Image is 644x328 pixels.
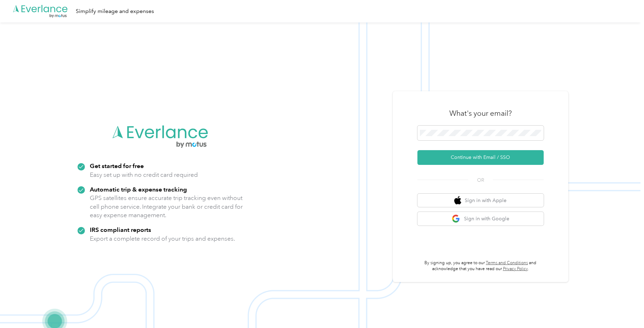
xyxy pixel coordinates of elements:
[449,108,512,118] h3: What's your email?
[90,194,243,220] p: GPS satellites ensure accurate trip tracking even without cell phone service. Integrate your bank...
[452,214,461,223] img: google logo
[76,7,154,16] div: Simplify mileage and expenses
[468,176,493,184] span: OR
[90,186,187,193] strong: Automatic trip & expense tracking
[454,196,461,205] img: apple logo
[503,266,528,272] a: Privacy Policy
[90,170,198,179] p: Easy set up with no credit card required
[417,212,544,226] button: google logoSign in with Google
[90,234,235,243] p: Export a complete record of your trips and expenses.
[417,150,544,165] button: Continue with Email / SSO
[90,226,151,233] strong: IRS compliant reports
[486,260,528,266] a: Terms and Conditions
[417,194,544,207] button: apple logoSign in with Apple
[90,162,144,169] strong: Get started for free
[417,260,544,272] p: By signing up, you agree to our and acknowledge that you have read our .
